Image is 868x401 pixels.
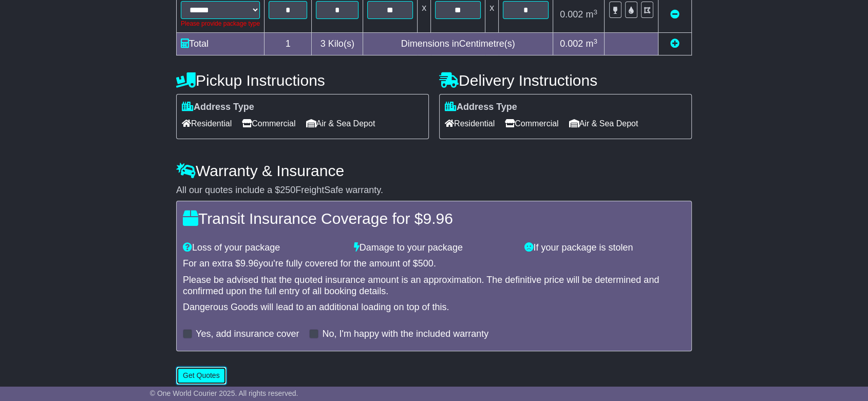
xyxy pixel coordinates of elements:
span: 0.002 [560,39,583,49]
label: Yes, add insurance cover [196,329,299,340]
div: If your package is stolen [519,242,690,254]
h4: Delivery Instructions [439,72,692,89]
sup: 3 [593,8,597,16]
td: 1 [265,33,312,55]
label: No, I'm happy with the included warranty [322,329,488,340]
span: Commercial [505,116,558,131]
div: All our quotes include a $ FreightSafe warranty. [176,185,692,196]
label: Address Type [182,102,254,113]
div: Dangerous Goods will lead to an additional loading on top of this. [183,302,685,313]
div: Loss of your package [178,242,349,254]
div: Damage to your package [349,242,520,254]
span: Residential [182,116,232,131]
h4: Pickup Instructions [176,72,429,89]
span: m [586,9,597,20]
div: For an extra $ you're fully covered for the amount of $ . [183,258,685,270]
span: 9.96 [423,210,452,227]
td: Total [177,33,265,55]
a: Remove this item [670,9,680,20]
span: Commercial [242,116,295,131]
button: Get Quotes [176,367,227,385]
span: Air & Sea Depot [569,116,638,131]
a: Add new item [670,39,680,49]
div: Please provide package type [181,19,260,28]
td: Kilo(s) [312,33,363,55]
h4: Warranty & Insurance [176,162,692,179]
span: 9.96 [240,258,258,269]
span: Residential [445,116,495,131]
td: Dimensions in Centimetre(s) [363,33,553,55]
h4: Transit Insurance Coverage for $ [183,210,685,227]
span: m [586,39,597,49]
span: 3 [320,39,326,49]
label: Address Type [445,102,517,113]
div: Please be advised that the quoted insurance amount is an approximation. The definitive price will... [183,275,685,297]
span: © One World Courier 2025. All rights reserved. [150,389,298,397]
span: Air & Sea Depot [306,116,375,131]
span: 0.002 [560,9,583,20]
sup: 3 [593,37,597,45]
span: 500 [418,258,433,269]
span: 250 [280,185,295,195]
